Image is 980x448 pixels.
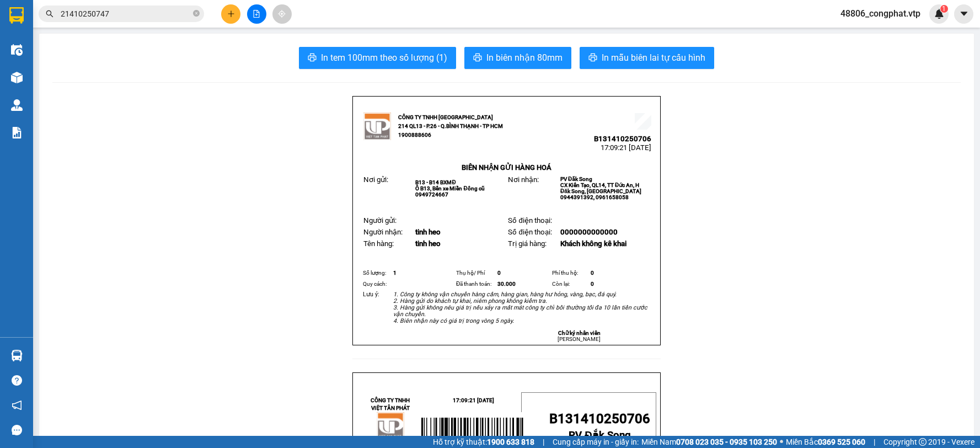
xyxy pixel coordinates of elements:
[371,397,410,411] strong: CÔNG TY TNHH VIỆT TÂN PHÁT
[398,114,503,138] strong: CÔNG TY TNHH [GEOGRAPHIC_DATA] 214 QL13 - P.26 - Q.BÌNH THẠNH - TP HCM 1900888606
[508,239,547,248] span: Trị giá hàng:
[11,350,23,361] img: warehouse-icon
[221,4,240,24] button: plus
[193,10,200,17] span: close-circle
[12,400,22,410] span: notification
[11,72,23,83] img: warehouse-icon
[11,44,23,56] img: warehouse-icon
[363,216,397,225] span: Người gửi:
[780,440,783,444] span: ⚪️
[11,127,23,138] img: solution-icon
[942,5,946,13] span: 1
[934,9,944,19] img: icon-new-feature
[508,216,551,225] span: Số điện thoại:
[486,51,563,65] span: In biên nhận 80mm
[393,291,647,324] em: 1. Công ty không vận chuyển hàng cấm, hàng gian, hàng hư hỏng, vàng, bạc, đá quý. 2. Hàng gửi do ...
[454,279,496,290] td: Đã thanh toán:
[591,281,594,287] span: 0
[433,436,534,448] span: Hỗ trợ kỹ thuật:
[508,228,551,236] span: Số điện thoại:
[193,9,200,19] span: close-circle
[588,53,597,63] span: printer
[560,239,626,248] span: Khách không kê khai
[247,4,266,24] button: file-add
[549,411,650,426] span: B131410250706
[676,438,777,446] strong: 0708 023 035 - 0935 103 250
[601,143,651,152] span: 17:09:21 [DATE]
[641,436,777,448] span: Miền Nam
[415,228,441,236] span: tinh heo
[415,191,448,198] span: 0949724667
[558,330,601,336] strong: Chữ ký nhân viên
[61,8,191,20] input: Tìm tên, số ĐT hoặc mã đơn
[594,135,651,143] span: B131410250706
[560,176,592,182] span: PV Đắk Song
[11,99,23,111] img: warehouse-icon
[415,179,456,185] span: B13 - B14 BXMĐ
[393,270,397,276] span: 1
[560,228,618,236] span: 0000000000000
[363,291,379,298] span: Lưu ý:
[940,5,948,13] sup: 1
[308,53,317,63] span: printer
[464,47,571,69] button: printerIn biên nhận 80mm
[227,10,235,18] span: plus
[558,336,601,342] span: [PERSON_NAME]
[453,397,494,403] span: 17:09:21 [DATE]
[560,194,629,200] span: 0944391392, 0961658058
[272,4,292,24] button: aim
[919,438,927,446] span: copyright
[487,438,534,446] strong: 1900 633 818
[253,10,260,18] span: file-add
[786,436,865,448] span: Miền Bắc
[321,51,447,65] span: In tem 100mm theo số lượng (1)
[9,7,24,24] img: logo-vxr
[874,436,875,448] span: |
[377,412,404,440] img: logo
[363,175,388,184] span: Nơi gửi:
[12,425,22,435] span: message
[415,239,441,248] span: tinh heo
[497,270,501,276] span: 0
[473,53,482,63] span: printer
[550,279,589,290] td: Còn lại:
[462,163,551,172] strong: BIÊN NHẬN GỬI HÀNG HOÁ
[602,51,705,65] span: In mẫu biên lai tự cấu hình
[508,175,539,184] span: Nơi nhận:
[954,4,973,24] button: caret-down
[46,10,53,18] span: search
[363,113,391,140] img: logo
[818,438,865,446] strong: 0369 525 060
[959,9,969,19] span: caret-down
[569,429,630,441] span: PV Đắk Song
[543,436,544,448] span: |
[550,268,589,279] td: Phí thu hộ:
[497,281,516,287] span: 30.000
[580,47,714,69] button: printerIn mẫu biên lai tự cấu hình
[363,239,394,248] span: Tên hàng:
[278,10,286,18] span: aim
[361,268,392,279] td: Số lượng:
[361,279,392,290] td: Quy cách:
[454,268,496,279] td: Thụ hộ/ Phí
[553,436,639,448] span: Cung cấp máy in - giấy in:
[415,185,484,191] span: Ô B13, Bến xe Miền Đông cũ
[12,375,22,386] span: question-circle
[299,47,456,69] button: printerIn tem 100mm theo số lượng (1)
[560,182,641,194] span: CX Kiến Tạo, QL14, TT Đức An, H Đăk Song, [GEOGRAPHIC_DATA]
[832,7,929,20] span: 48806_congphat.vtp
[363,228,403,236] span: Người nhận:
[591,270,594,276] span: 0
